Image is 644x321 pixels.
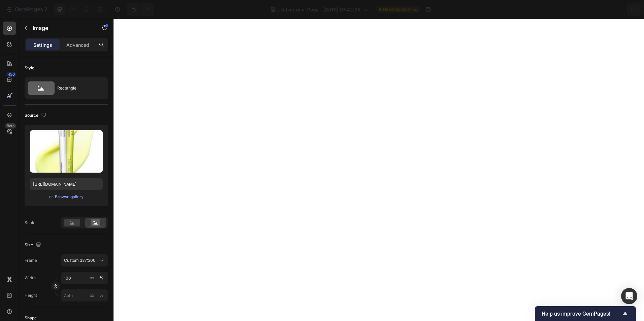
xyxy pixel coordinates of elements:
[97,274,105,282] button: px
[621,288,637,304] div: Open Intercom Messenger
[30,130,103,173] img: preview-image
[580,7,591,12] span: Save
[61,254,108,266] button: Custom 337:300
[55,193,84,200] button: Browse gallery
[61,289,108,301] input: px%
[30,178,103,190] input: https://example.com/image.jpg
[605,6,622,13] div: Publish
[383,6,417,12] span: Need republishing
[599,3,627,16] button: Publish
[55,194,84,200] div: Browse gallery
[44,5,47,13] p: 7
[25,292,37,298] label: Height
[97,291,105,299] button: px
[90,275,94,281] div: px
[88,291,96,299] button: %
[64,257,96,263] span: Custom 337:300
[542,311,621,317] span: Help us improve GemPages!
[25,315,37,321] div: Shape
[114,19,644,321] iframe: Design area
[574,3,597,16] button: Save
[57,80,98,96] div: Rectangle
[127,3,154,16] div: Undo/Redo
[278,6,280,13] span: /
[25,241,42,250] div: Size
[90,292,94,298] div: px
[5,123,16,129] div: Beta
[25,220,35,226] div: Scale
[33,24,90,32] p: Image
[33,41,52,48] p: Settings
[66,41,89,48] p: Advanced
[88,274,96,282] button: %
[25,65,34,71] div: Style
[3,3,50,16] button: 7
[25,257,37,263] label: Frame
[49,193,53,201] span: or
[25,275,36,281] label: Width
[61,272,108,284] input: px%
[6,72,16,77] div: 450
[281,6,360,13] span: Advertorial Page - [DATE] 07:42:35
[25,111,48,120] div: Source
[99,292,103,298] div: %
[542,310,629,318] button: Show survey - Help us improve GemPages!
[99,275,103,281] div: %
